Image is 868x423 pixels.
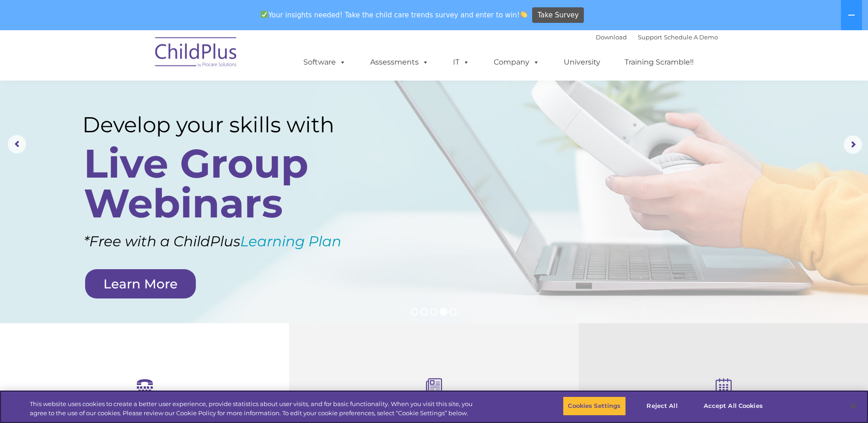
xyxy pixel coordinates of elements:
a: Support [638,33,662,41]
span: Phone number [127,98,166,105]
rs-layer: *Free with a ChildPlus [84,228,390,255]
span: Your insights needed! Take the child care trends survey and enter to win! [257,6,531,24]
a: Learning Plan [240,233,341,250]
img: ChildPlus by Procare Solutions [151,31,242,76]
button: Accept All Cookies [699,396,768,416]
a: Learn More [85,269,196,298]
img: ✅ [261,11,268,18]
rs-layer: Live Group Webinars [84,144,366,223]
button: Close [843,396,863,416]
a: Software [294,53,355,71]
button: Cookies Settings [563,396,625,416]
img: 👏 [520,11,527,18]
a: University [555,53,609,71]
a: Schedule A Demo [664,33,718,41]
rs-layer: Develop your skills with [82,112,369,138]
a: Take Survey [532,7,584,23]
button: Reject All [634,396,691,416]
a: Training Scramble!! [615,53,703,71]
a: Download [596,33,627,41]
a: Assessments [361,53,438,71]
font: | [596,33,718,41]
span: Take Survey [538,7,579,23]
div: This website uses cookies to create a better user experience, provide statistics about user visit... [30,400,477,418]
a: IT [444,53,479,71]
a: Company [485,53,549,71]
span: Last name [127,60,155,67]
